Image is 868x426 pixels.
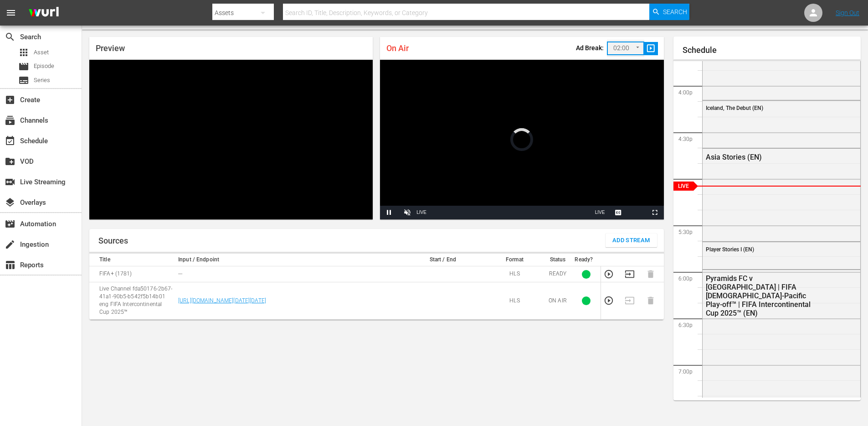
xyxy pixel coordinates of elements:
span: Series [18,75,29,86]
span: Overlays [5,197,15,208]
span: movie [18,61,29,72]
button: Add Stream [606,234,657,247]
span: Player Stories I (EN) [706,246,754,253]
span: Channels [5,115,15,126]
th: Title [89,254,175,266]
span: Create [5,94,15,105]
span: Schedule [5,135,15,146]
span: Asset [34,48,49,57]
h1: Schedule [683,46,861,55]
td: --- [175,266,400,282]
h1: Sources [98,236,128,245]
td: HLS [486,266,543,282]
span: On Air [386,43,409,53]
div: 02:00 [607,40,644,57]
a: Sign Out [836,9,859,16]
th: Ready? [572,254,601,266]
th: Format [486,254,543,266]
span: Search [663,4,687,20]
button: Seek to live, currently behind live [591,206,609,219]
span: menu [5,7,16,18]
span: Automation [5,218,15,229]
button: Picture-in-Picture [627,206,646,219]
span: Search [5,31,15,42]
span: LIVE [595,210,605,215]
a: [URL][DOMAIN_NAME][DATE][DATE] [178,297,266,304]
button: Captions [609,206,627,219]
span: VOD [5,156,15,167]
button: Fullscreen [646,206,664,219]
th: Status [543,254,572,266]
span: Series [34,76,50,85]
td: FIFA+ (1781) [89,266,175,282]
button: Transition [625,269,635,279]
span: Live Streaming [5,177,15,187]
span: slideshow_sharp [646,43,656,54]
button: Preview Stream [604,296,614,306]
span: Reports [5,260,15,270]
span: Add Stream [612,235,650,246]
span: Episode [34,62,54,71]
span: Preview [96,43,125,53]
button: Pause [380,206,398,219]
button: Unmute [398,206,416,219]
th: Input / Endpoint [175,254,400,266]
td: HLS [486,282,543,320]
span: Asset [18,47,29,58]
th: Start / End [400,254,486,266]
button: Search [649,4,689,20]
span: Ingestion [5,239,15,250]
td: READY [543,266,572,282]
span: Iceland, The Debut (EN) [706,105,763,111]
div: Video Player [89,60,373,219]
div: LIVE [416,206,426,219]
div: Asia Stories (EN) [706,153,816,161]
td: Live Channel fda50176-2b67-41a1-90b5-b542f5b14b01 eng FIFA Intercontinental Cup 2025™ [89,282,175,320]
p: Ad Break: [576,44,604,52]
div: Video Player [380,60,663,219]
img: ans4CAIJ8jUAAAAAAAAAAAAAAAAAAAAAAAAgQb4GAAAAAAAAAAAAAAAAAAAAAAAAJMjXAAAAAAAAAAAAAAAAAAAAAAAAgAT5G... [22,2,66,24]
td: ON AIR [543,282,572,320]
div: Pyramids FC v [GEOGRAPHIC_DATA] | FIFA [DEMOGRAPHIC_DATA]-Pacific Play-off™ | FIFA Intercontinent... [706,274,816,317]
